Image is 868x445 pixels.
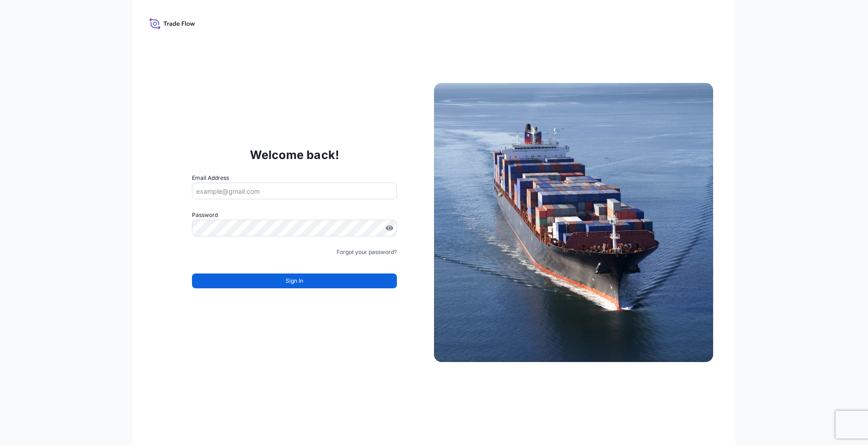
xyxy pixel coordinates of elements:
p: Welcome back! [250,147,339,162]
button: Sign In [192,273,397,288]
label: Password [192,210,397,220]
button: Show password [386,224,393,232]
a: Forgot your password? [337,248,397,257]
span: Sign In [286,276,303,286]
label: Email Address [192,173,229,183]
input: example@gmail.com [192,183,397,199]
img: Ship illustration [434,83,713,362]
